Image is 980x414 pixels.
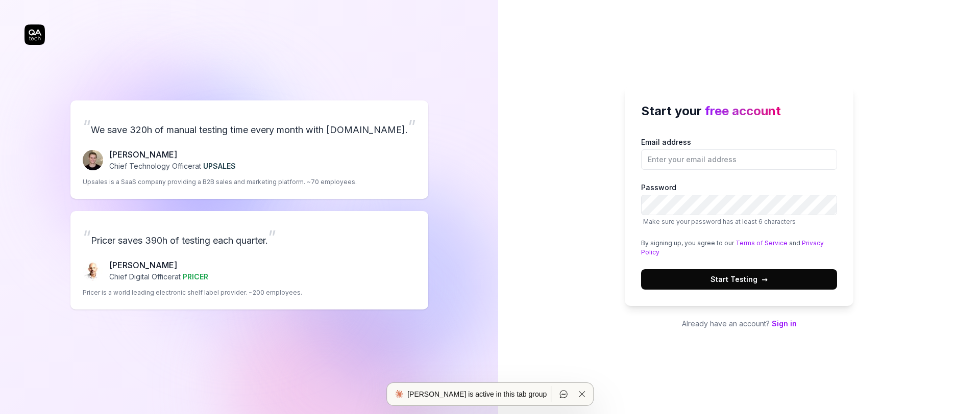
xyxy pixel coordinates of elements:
[762,274,768,284] span: →
[183,272,208,281] span: PRICER
[641,239,837,257] div: By signing up, you agree to our and
[641,269,837,290] button: Start Testing→
[83,226,91,248] span: “
[83,223,416,251] p: Pricer saves 390h of testing each quarter.
[772,319,797,328] a: Sign in
[705,103,781,118] span: free account
[70,211,428,309] a: “Pricer saves 390h of testing each quarter.”Chris Chalkitis[PERSON_NAME]Chief Digital Officerat P...
[70,100,428,199] a: “We save 320h of manual testing time every month with [DOMAIN_NAME].”Fredrik Seidl[PERSON_NAME]Ch...
[83,113,416,140] p: We save 320h of manual testing time every month with [DOMAIN_NAME].
[710,274,768,284] span: Start Testing
[268,226,276,248] span: ”
[109,161,236,171] p: Chief Technology Officer at
[83,288,302,297] p: Pricer is a world leading electronic shelf label provider. ~200 employees.
[643,218,796,225] span: Make sure your password has at least 6 characters
[641,149,837,170] input: Email address
[83,261,103,281] img: Chris Chalkitis
[109,271,208,282] p: Chief Digital Officer at
[641,182,837,226] label: Password
[736,239,788,247] a: Terms of Service
[408,115,416,138] span: ”
[641,102,837,120] h2: Start your
[625,318,853,329] p: Already have an account?
[203,162,236,170] span: UPSALES
[83,150,103,170] img: Fredrik Seidl
[641,239,824,256] a: Privacy Policy
[83,177,357,187] p: Upsales is a SaaS company providing a B2B sales and marketing platform. ~70 employees.
[641,137,837,170] label: Email address
[109,148,236,161] p: [PERSON_NAME]
[83,115,91,138] span: “
[641,195,837,215] input: PasswordMake sure your password has at least 6 characters
[109,259,208,271] p: [PERSON_NAME]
